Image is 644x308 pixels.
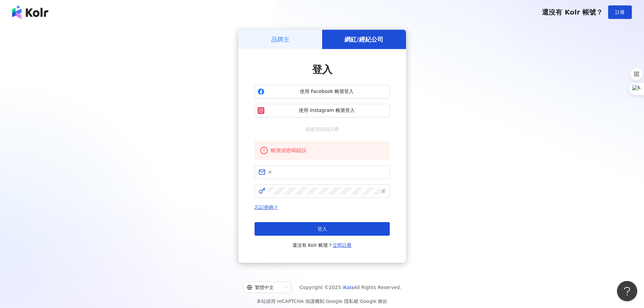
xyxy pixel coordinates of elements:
[12,5,48,19] img: logo
[324,299,326,304] span: |
[257,297,387,305] span: 本站採用 reCAPTCHA 保護機制
[271,35,289,44] h5: 品牌主
[247,282,281,293] div: 繁體中文
[615,9,625,15] span: 註冊
[342,285,354,290] a: iKala
[267,88,387,95] span: 使用 Facebook 帳號登入
[542,8,603,16] span: 還沒有 Kolr 帳號？
[317,226,327,232] span: 登入
[271,146,384,155] div: 帳號或密碼錯誤
[255,104,390,117] button: 使用 Instagram 帳號登入
[344,35,383,44] h5: 網紅/經紀公司
[360,299,387,304] a: Google 條款
[358,299,360,304] span: |
[255,85,390,98] button: 使用 Facebook 帳號登入
[255,222,390,236] button: 登入
[300,283,401,291] span: Copyright © 2025 All Rights Reserved.
[267,107,387,114] span: 使用 Instagram 帳號登入
[292,241,352,249] span: 還沒有 Kolr 帳號？
[255,205,278,210] a: 忘記密碼？
[617,281,637,301] iframe: Help Scout Beacon - Open
[333,242,352,248] a: 立即註冊
[381,189,386,193] span: eye-invisible
[326,299,358,304] a: Google 隱私權
[301,125,343,133] span: 或使用信箱註冊
[312,64,332,75] span: 登入
[608,5,632,19] button: 註冊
